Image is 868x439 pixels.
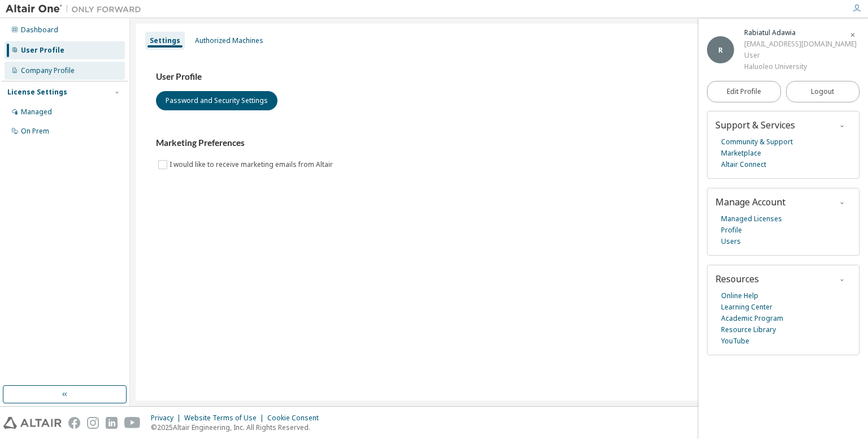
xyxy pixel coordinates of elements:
[21,66,75,75] div: Company Profile
[87,417,99,429] img: instagram.svg
[721,302,772,313] a: Learning Center
[170,158,335,171] label: I would like to receive marketing emails from Altair
[721,159,766,170] a: Altair Connect
[715,273,759,285] span: Resources
[7,88,67,97] div: License Settings
[718,45,723,55] span: R
[21,46,64,55] div: User Profile
[151,423,325,432] p: © 2025 Altair Engineering, Inc. All Rights Reserved.
[124,417,141,429] img: youtube.svg
[3,417,62,429] img: altair_logo.svg
[721,335,749,347] a: YouTube
[721,236,741,247] a: Users
[156,91,277,110] button: Password and Security Settings
[811,86,834,97] span: Logout
[21,127,49,136] div: On Prem
[715,119,795,131] span: Support & Services
[21,107,52,117] div: Managed
[721,213,782,225] a: Managed Licenses
[727,87,761,96] span: Edit Profile
[744,27,857,38] div: Rabiatul Adawia
[707,81,781,102] a: Edit Profile
[721,136,793,148] a: Community & Support
[715,196,785,208] span: Manage Account
[6,3,147,15] img: Altair One
[744,61,857,72] div: Haluoleo University
[721,324,776,335] a: Resource Library
[721,148,761,159] a: Marketplace
[151,414,184,423] div: Privacy
[721,313,783,324] a: Academic Program
[21,25,58,35] div: Dashboard
[68,417,80,429] img: facebook.svg
[267,414,325,423] div: Cookie Consent
[156,71,842,83] h3: User Profile
[184,414,267,423] div: Website Terms of Use
[786,81,860,102] button: Logout
[150,36,180,45] div: Settings
[744,50,857,61] div: User
[721,290,758,302] a: Online Help
[721,225,742,236] a: Profile
[156,137,842,149] h3: Marketing Preferences
[744,38,857,50] div: [EMAIL_ADDRESS][DOMAIN_NAME]
[106,417,118,429] img: linkedin.svg
[195,36,263,45] div: Authorized Machines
